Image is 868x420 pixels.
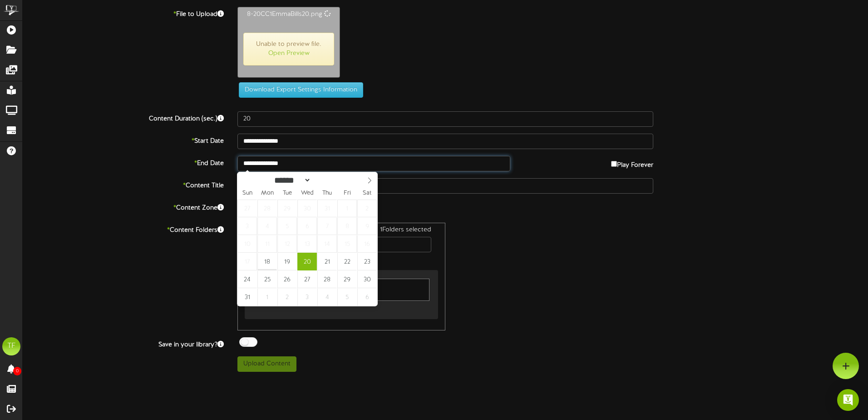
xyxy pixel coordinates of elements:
span: July 30, 2025 [297,200,317,217]
button: Upload Content [237,356,296,372]
span: August 31, 2025 [237,288,257,306]
span: August 15, 2025 [337,235,357,253]
span: August 23, 2025 [357,253,377,270]
label: Start Date [16,134,231,146]
label: Content Title [16,178,231,190]
span: August 11, 2025 [257,235,277,253]
div: Open Intercom Messenger [837,389,859,411]
span: August 4, 2025 [257,217,277,235]
span: July 28, 2025 [257,200,277,217]
span: August 25, 2025 [257,270,277,288]
span: July 31, 2025 [317,200,337,217]
span: August 29, 2025 [337,270,357,288]
span: September 4, 2025 [317,288,337,306]
span: August 13, 2025 [297,235,317,253]
a: Open Preview [268,50,310,57]
span: August 17, 2025 [237,253,257,270]
button: Download Export Settings Information [239,82,363,98]
span: August 14, 2025 [317,235,337,253]
span: August 27, 2025 [297,270,317,288]
label: Play Forever [611,156,653,170]
span: August 7, 2025 [317,217,337,235]
label: Content Zone [16,200,231,213]
span: Sat [357,190,377,196]
span: August 10, 2025 [237,235,257,253]
label: Save in your library? [16,337,231,350]
input: Year [311,175,344,185]
input: Title of this Content [237,178,653,194]
span: 0 [13,367,21,375]
span: Wed [297,190,317,196]
span: Sun [237,190,257,196]
span: August 19, 2025 [277,253,297,270]
span: August 21, 2025 [317,253,337,270]
label: End Date [16,156,231,168]
label: Content Folders [16,223,231,235]
span: Unable to preview file. [243,33,334,65]
span: September 2, 2025 [277,288,297,306]
span: Thu [317,190,337,196]
span: August 26, 2025 [277,270,297,288]
span: August 1, 2025 [337,200,357,217]
span: August 16, 2025 [357,235,377,253]
span: August 2, 2025 [357,200,377,217]
span: August 6, 2025 [297,217,317,235]
span: August 12, 2025 [277,235,297,253]
span: September 6, 2025 [357,288,377,306]
input: Play Forever [611,161,617,167]
span: Mon [257,190,277,196]
span: August 5, 2025 [277,217,297,235]
span: September 5, 2025 [337,288,357,306]
span: September 1, 2025 [257,288,277,306]
span: August 28, 2025 [317,270,337,288]
label: File to Upload [16,7,231,19]
span: August 18, 2025 [257,253,277,270]
span: July 27, 2025 [237,200,257,217]
span: Fri [337,190,357,196]
label: Content Duration (sec.) [16,111,231,124]
span: July 29, 2025 [277,200,297,217]
span: August 22, 2025 [337,253,357,270]
a: Download Export Settings Information [234,86,363,93]
span: Tue [277,190,297,196]
span: August 20, 2025 [297,253,317,270]
span: August 30, 2025 [357,270,377,288]
span: September 3, 2025 [297,288,317,306]
span: August 3, 2025 [237,217,257,235]
span: August 9, 2025 [357,217,377,235]
span: August 8, 2025 [337,217,357,235]
div: TF [2,337,20,355]
span: August 24, 2025 [237,270,257,288]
